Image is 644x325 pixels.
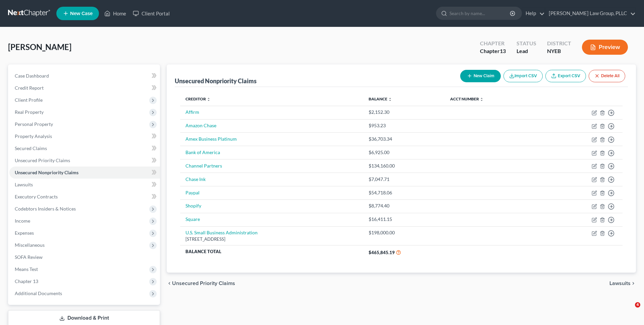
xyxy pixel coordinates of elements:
span: Credit Report [15,85,44,91]
button: chevron_left Unsecured Priority Claims [167,281,235,286]
div: $953.23 [369,122,439,129]
a: Affirm [185,109,199,115]
span: Unsecured Priority Claims [15,157,70,163]
a: Case Dashboard [9,70,160,82]
span: 13 [500,48,506,54]
span: Property Analysis [15,133,52,139]
span: Real Property [15,109,44,115]
div: Status [517,40,536,47]
span: SOFA Review [15,254,43,260]
a: Home [101,7,129,19]
button: Preview [582,40,628,55]
a: Unsecured Priority Claims [9,154,160,167]
div: $7,047.71 [369,176,439,183]
span: Lawsuits [15,182,33,187]
input: Search by name... [449,7,511,19]
a: Help [522,7,545,19]
span: Case Dashboard [15,73,49,79]
div: Chapter [480,40,506,47]
a: Secured Claims [9,142,160,154]
div: $54,718.06 [369,189,439,196]
span: Secured Claims [15,145,47,151]
a: U.S. Small Business Administration [185,230,258,235]
span: $465,845.19 [369,250,395,255]
i: unfold_more [480,97,484,101]
i: chevron_left [167,281,172,286]
button: Lawsuits chevron_right [609,281,636,286]
button: Delete All [589,70,625,82]
button: Import CSV [503,70,543,82]
span: Executory Contracts [15,194,58,199]
a: Channel Partners [185,163,222,169]
i: chevron_right [631,281,636,286]
span: Personal Property [15,121,53,127]
a: SOFA Review [9,251,160,263]
button: New Claim [460,70,501,82]
a: Property Analysis [9,130,160,142]
i: unfold_more [388,97,392,101]
a: Balance unfold_more [369,96,392,101]
span: 4 [635,302,640,308]
span: New Case [70,11,93,16]
span: Codebtors Insiders & Notices [15,206,76,212]
a: Square [185,216,200,222]
span: Income [15,218,30,224]
div: [STREET_ADDRESS] [185,236,358,242]
th: Balance Total [180,245,363,259]
div: NYEB [547,47,571,55]
div: $16,411.15 [369,216,439,223]
a: [PERSON_NAME] Law Group, PLLC [545,7,636,19]
a: Credit Report [9,82,160,94]
span: Miscellaneous [15,242,45,248]
a: Executory Contracts [9,191,160,203]
span: Lawsuits [609,281,631,286]
div: $134,160.00 [369,162,439,169]
div: $198,000.00 [369,229,439,236]
span: Chapter 13 [15,278,38,284]
div: Lead [517,47,536,55]
span: Client Profile [15,97,43,103]
a: Chase Ink [185,176,206,182]
div: $36,703.34 [369,136,439,142]
iframe: Intercom live chat [621,302,637,318]
span: Unsecured Priority Claims [172,281,235,286]
a: Unsecured Nonpriority Claims [9,167,160,179]
div: Chapter [480,47,506,55]
span: Additional Documents [15,290,62,296]
a: Client Portal [129,7,173,19]
span: Unsecured Nonpriority Claims [15,170,78,175]
a: Bank of America [185,149,220,155]
a: Creditor unfold_more [185,96,211,101]
span: Expenses [15,230,34,236]
div: $8,774.40 [369,202,439,209]
a: Shopify [185,203,201,208]
div: $6,925.00 [369,149,439,156]
a: Paypal [185,190,200,195]
a: Lawsuits [9,179,160,191]
a: Amazon Chase [185,123,216,128]
div: Unsecured Nonpriority Claims [175,77,257,85]
div: District [547,40,571,47]
span: [PERSON_NAME] [8,42,71,52]
a: Acct Number unfold_more [450,96,484,101]
i: unfold_more [207,97,211,101]
a: Amex Business Platinum [185,136,237,142]
div: $2,152.30 [369,109,439,115]
span: Means Test [15,266,38,272]
a: Export CSV [545,70,586,82]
